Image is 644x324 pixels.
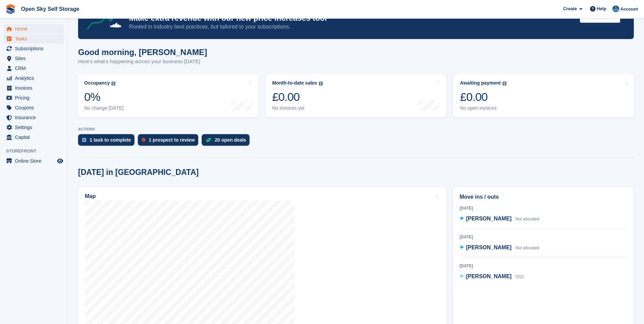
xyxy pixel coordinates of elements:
img: icon-info-grey-7440780725fd019a000dd9b08b2336e03edf1995a4989e88bcd33f0948082b44.svg [502,82,507,86]
div: 20 open deals [215,137,246,143]
span: Invoices [15,83,56,93]
a: menu [3,24,64,34]
span: Sites [15,54,56,63]
p: Here's what's happening across your business [DATE] [78,58,207,66]
a: menu [3,44,64,53]
span: [PERSON_NAME] [466,273,512,279]
a: menu [3,156,64,166]
h2: [DATE] in [GEOGRAPHIC_DATA] [78,168,199,177]
a: [PERSON_NAME] Not allocated [460,244,539,252]
a: menu [3,123,64,132]
span: Not allocated [515,217,539,221]
span: Home [15,24,56,34]
img: Damon Boniface [612,5,619,12]
div: 1 task to complete [90,137,131,143]
span: OS2 [515,274,523,279]
span: Pricing [15,93,56,103]
img: task-75834270c22a3079a89374b754ae025e5fb1db73e45f91037f5363f120a921f8.svg [82,138,86,142]
p: ACTIONS [78,127,634,131]
span: Settings [15,123,56,132]
span: Not allocated [515,246,539,250]
a: menu [3,132,64,142]
span: Analytics [15,73,56,83]
span: Tasks [15,34,56,43]
h2: Move ins / outs [460,193,627,201]
span: [PERSON_NAME] [466,245,512,250]
a: Open Sky Self Storage [18,3,82,15]
img: deal-1b604bf984904fb50ccaf53a9ad4b4a5d6e5aea283cecdc64d6e3604feb123c2.svg [206,138,211,142]
div: 1 prospect to review [149,137,195,143]
a: menu [3,83,64,93]
div: [DATE] [460,234,627,240]
div: No open invoices [460,105,507,111]
span: [PERSON_NAME] [466,216,512,221]
h1: Good morning, [PERSON_NAME] [78,48,207,57]
span: Help [597,5,606,12]
a: menu [3,103,64,112]
span: Subscriptions [15,44,56,53]
img: icon-info-grey-7440780725fd019a000dd9b08b2336e03edf1995a4989e88bcd33f0948082b44.svg [319,82,323,86]
div: Occupancy [84,80,110,86]
a: Month-to-date sales £0.00 No invoices yet [265,74,447,117]
a: [PERSON_NAME] OS2 [460,272,524,281]
a: 1 prospect to review [138,134,201,149]
span: Create [563,5,577,12]
span: Online Store [15,156,56,166]
div: Month-to-date sales [272,80,317,86]
img: prospect-51fa495bee0391a8d652442698ab0144808aea92771e9ea1ae160a38d050c398.svg [142,138,145,142]
div: No invoices yet [272,105,323,111]
span: Storefront [6,148,68,155]
a: 1 task to complete [78,134,138,149]
span: CRM [15,64,56,73]
div: Awaiting payment [460,80,501,86]
span: Capital [15,132,56,142]
div: £0.00 [272,90,323,104]
div: No change [DATE] [84,105,124,111]
a: Occupancy 0% No change [DATE] [77,74,259,117]
img: stora-icon-8386f47178a22dfd0bd8f6a31ec36ba5ce8667c1dd55bd0f319d3a0aa187defe.svg [5,4,16,14]
a: Awaiting payment £0.00 No open invoices [453,74,634,117]
span: Coupons [15,103,56,112]
a: Preview store [56,157,64,165]
div: £0.00 [460,90,507,104]
a: menu [3,34,64,43]
a: [PERSON_NAME] Not allocated [460,215,539,223]
img: icon-info-grey-7440780725fd019a000dd9b08b2336e03edf1995a4989e88bcd33f0948082b44.svg [111,82,115,86]
a: menu [3,54,64,63]
a: menu [3,113,64,122]
span: Insurance [15,113,56,122]
a: 20 open deals [202,134,253,149]
a: menu [3,93,64,103]
h2: Map [85,193,96,199]
div: [DATE] [460,205,627,211]
div: 0% [84,90,124,104]
span: Account [620,6,638,13]
p: Rooted in industry best practices, but tailored to your subscriptions. [129,23,574,31]
a: menu [3,73,64,83]
div: [DATE] [460,263,627,269]
a: menu [3,64,64,73]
